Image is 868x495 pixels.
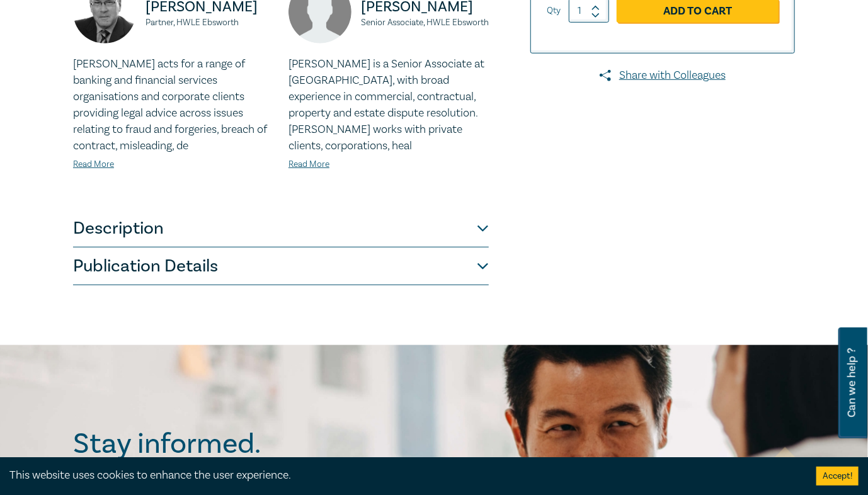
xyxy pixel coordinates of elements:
[547,4,561,18] label: Qty
[73,159,114,170] a: Read More
[288,56,489,154] p: [PERSON_NAME] is a Senior Associate at [GEOGRAPHIC_DATA], with broad experience in commercial, co...
[146,18,273,27] small: Partner, HWLE Ebsworth
[73,210,489,247] button: Description
[816,467,859,486] button: Accept cookies
[73,428,370,460] h2: Stay informed.
[361,18,489,27] small: Senior Associate, HWLE Ebsworth
[9,467,797,484] div: This website uses cookies to enhance the user experience.
[846,335,858,431] span: Can we help ?
[73,56,273,154] p: [PERSON_NAME] acts for a range of banking and financial services organisations and corporate clie...
[73,247,489,285] button: Publication Details
[530,67,795,84] a: Share with Colleagues
[288,159,329,170] a: Read More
